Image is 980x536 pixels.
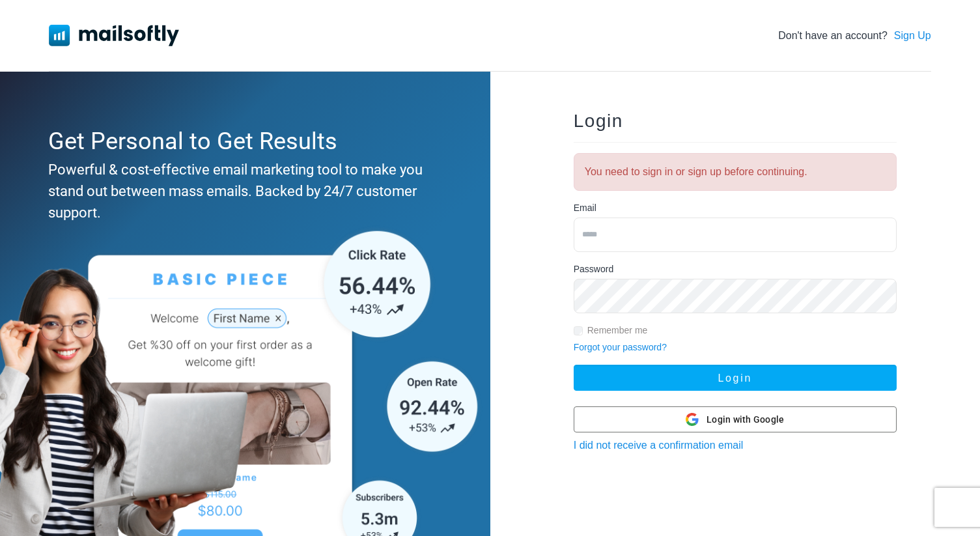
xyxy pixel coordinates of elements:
[707,413,784,427] span: Login with Google
[48,159,435,223] div: Powerful & cost-effective email marketing tool to make you stand out between mass emails. Backed ...
[894,28,931,44] a: Sign Up
[574,262,613,276] label: Password
[574,342,667,352] a: Forgot your password?
[574,111,623,131] span: Login
[574,201,596,215] label: Email
[574,153,897,191] div: You need to sign in or sign up before continuing.
[48,124,435,159] div: Get Personal to Get Results
[778,28,931,44] div: Don't have an account?
[49,25,179,46] img: Mailsoftly
[574,406,897,432] button: Login with Google
[574,440,744,451] a: I did not receive a confirmation email
[587,324,648,337] label: Remember me
[574,365,897,391] button: Login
